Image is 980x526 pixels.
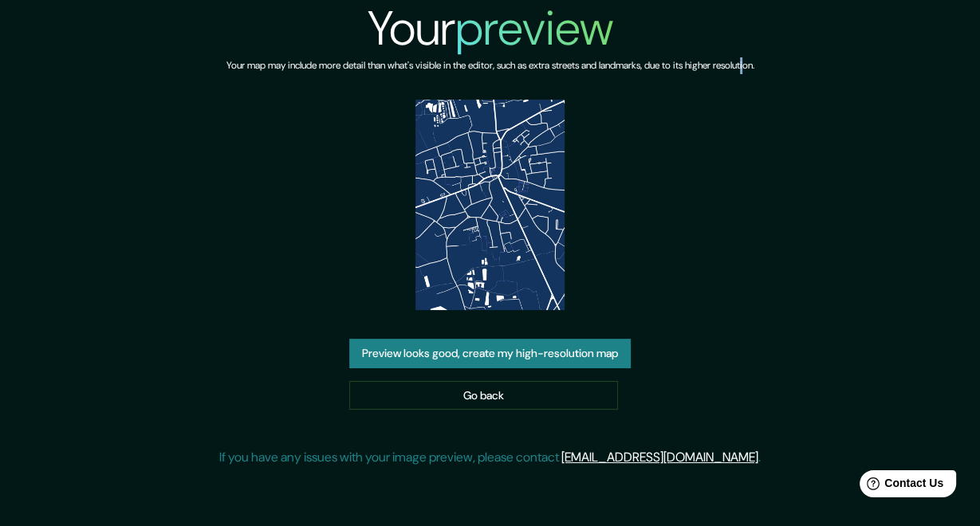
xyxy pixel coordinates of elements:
[415,100,565,310] img: created-map-preview
[838,464,962,508] iframe: Help widget launcher
[349,381,618,410] a: Go back
[226,57,754,74] h6: Your map may include more detail than what's visible in the editor, such as extra streets and lan...
[349,339,631,368] button: Preview looks good, create my high-resolution map
[219,448,761,467] p: If you have any issues with your image preview, please contact .
[561,449,758,465] a: [EMAIL_ADDRESS][DOMAIN_NAME]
